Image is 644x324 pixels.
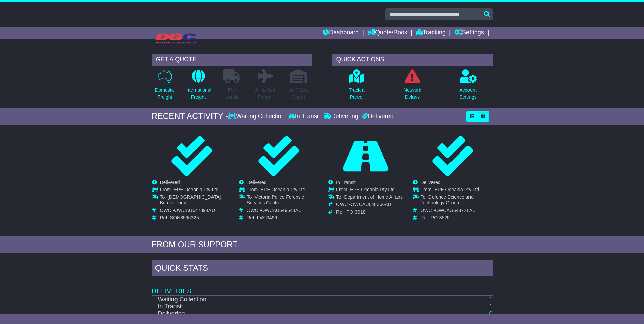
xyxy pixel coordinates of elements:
[489,310,492,317] a: 0
[416,27,446,39] a: Tracking
[322,113,360,120] div: Delivering
[421,187,492,194] td: From -
[223,87,240,101] p: Full Loads
[160,215,232,221] td: Ref -
[421,215,492,221] td: Ref -
[336,194,403,202] td: To -
[344,194,402,200] span: Department of Home Affairs
[421,194,474,205] span: Defence Science and Technology Group
[261,187,306,192] span: EPE Oceania Pty Ltd
[261,208,302,213] span: OWCAU649544AU
[346,209,365,215] span: PO-3918
[454,27,484,39] a: Settings
[421,180,441,185] span: Delivered
[247,194,304,205] span: Victoria Police Forensic Services Centre
[459,87,477,101] p: Account Settings
[489,296,492,303] a: 1
[349,87,364,101] p: Track a Parcel
[247,180,267,185] span: Delivered
[435,208,476,213] span: OWCAU648721AU
[367,27,407,39] a: Quote/Book
[336,187,403,194] td: From -
[421,194,492,208] td: To -
[336,209,403,215] td: Ref -
[332,54,493,66] div: QUICK ACTIONS
[350,187,395,192] span: EPE Oceania Pty Ltd
[257,215,277,220] span: FiiX 3496
[336,180,356,185] span: In Transit
[160,208,232,215] td: OWC -
[348,69,365,105] a: Track aParcel
[152,303,416,310] td: In Transit
[152,295,416,303] td: Waiting Collection
[404,87,421,101] p: Network Delays
[152,54,312,66] div: GET A QUOTE
[170,215,199,220] span: SON3596325
[290,87,308,101] p: Air / Sea Depot
[155,87,174,101] p: Domestic Freight
[247,187,318,194] td: From -
[255,87,275,101] p: Air & Sea Freight
[152,111,228,121] div: RECENT ACTIVITY -
[152,278,493,295] td: Deliveries
[351,202,391,207] span: OWCAU648366AU
[160,180,180,185] span: Delivered
[360,113,394,120] div: Delivered
[152,240,493,250] div: FROM OUR SUPPORT
[174,208,215,213] span: OWCAU647894AU
[152,260,493,278] div: Quick Stats
[489,303,492,310] a: 1
[174,187,219,192] span: EPE Oceania Pty Ltd
[403,69,421,105] a: NetworkDelays
[247,194,318,208] td: To -
[160,187,232,194] td: From -
[160,194,232,208] td: To -
[185,87,211,101] p: International Freight
[228,113,286,120] div: Waiting Collection
[336,202,403,209] td: OWC -
[160,194,221,205] span: [DEMOGRAPHIC_DATA] Border Force
[247,208,318,215] td: OWC -
[431,215,450,220] span: PO-3525
[459,69,477,105] a: AccountSettings
[323,27,359,39] a: Dashboard
[247,215,318,221] td: Ref -
[185,69,212,105] a: InternationalFreight
[154,69,175,105] a: DomesticFreight
[421,208,492,215] td: OWC -
[435,187,479,192] span: EPE Oceania Pty Ltd
[287,113,322,120] div: In Transit
[152,310,416,318] td: Delivering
